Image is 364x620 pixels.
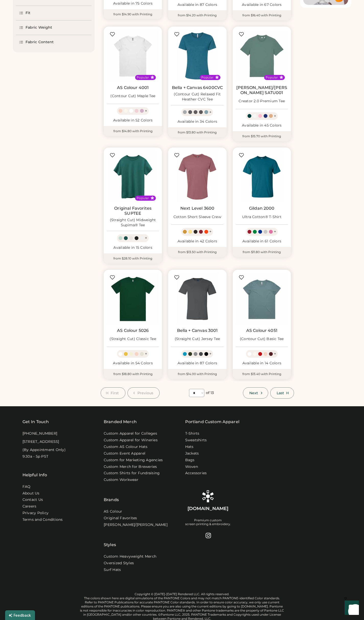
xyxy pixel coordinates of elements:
[233,131,291,141] div: from $15.70 with Printing
[107,273,159,325] img: AS Colour 5026 (Straight Cut) Classic Tee
[175,336,220,342] div: (Straight Cut) Jersey Tee
[233,247,291,257] div: from $11.80 with Printing
[104,516,137,521] a: Original Favorites
[104,253,162,264] div: from $28.10 with Printing
[270,387,294,399] button: Last
[137,75,149,80] div: Popular
[104,431,157,436] a: Custom Apparel for Colleges
[22,439,59,444] div: [STREET_ADDRESS]
[173,215,221,220] div: Cotton Short Sleeve Crew
[168,10,226,20] div: from $14.20 with Printing
[171,92,223,102] div: (Contour Cut) Relaxed Fit Heather CVC Tee
[104,484,119,503] div: Brands
[215,75,219,79] button: Popular Style
[185,419,239,425] a: Portland Custom Apparel
[187,505,228,512] div: [DOMAIN_NAME]
[104,477,138,482] a: Custom Workwear
[107,245,159,250] div: Available in 15 Colors
[137,196,149,200] div: Popular
[107,118,159,123] div: Available in 52 Colors
[172,85,223,90] a: Bella + Canvas 6400CVC
[145,108,147,114] div: +
[22,431,57,436] div: [PHONE_NUMBER]
[104,451,145,456] a: Custom Event Apparel
[274,113,276,119] div: +
[209,351,212,357] div: +
[185,438,207,443] a: Sweatshirts
[239,99,285,104] div: Creator 2.0 Premium Tee
[101,387,125,399] button: First
[249,206,275,211] a: Gildan 2000
[240,336,284,342] div: (Contour Cut) Basic Tee
[177,328,218,333] a: Bella + Canvas 3001
[107,218,159,228] div: (Straight Cut) Midweight Supima® Tee
[180,206,214,211] a: Next Level 3600
[26,40,54,45] div: Fabric Content
[104,509,122,514] a: AS Colour
[107,30,159,82] img: AS Colour 4001 (Contour Cut) Maple Tee
[171,361,223,366] div: Available in 87 Colors
[168,127,226,138] div: from $13.80 with Printing
[236,123,288,128] div: Available in 45 Colors
[110,94,155,99] div: (Contour Cut) Maple Tee
[104,419,137,425] div: Branded Merch
[104,458,163,463] a: Custom for Marketing Agencies
[185,451,199,456] a: Jackets
[243,387,268,399] button: Next
[104,438,158,443] a: Custom Apparel for Wineries
[104,567,121,572] a: Surf Hats
[168,247,226,257] div: from $13.50 with Printing
[233,369,291,379] div: from $13.40 with Printing
[107,361,159,366] div: Available in 54 Colors
[107,151,159,203] img: Original Favorites SUPTEE (Straight Cut) Midweight Supima® Tee
[209,109,212,115] div: +
[104,369,162,379] div: from $18.80 with Printing
[104,464,157,469] a: Custom Merch for Breweries
[185,444,194,449] a: Hats
[145,235,147,241] div: +
[202,490,214,502] img: Rendered Logo - Screens
[201,75,214,80] div: Popular
[236,361,288,366] div: Available in 14 Colors
[22,491,40,496] a: About Us
[168,369,226,379] div: from $14.00 with Printing
[185,471,207,476] a: Accessories
[104,561,134,566] a: Oversized Styles
[111,391,119,395] span: First
[171,119,223,124] div: Available in 34 Colors
[274,229,276,234] div: +
[171,151,223,203] img: Next Level 3600 Cotton Short Sleeve Crew
[26,25,52,30] div: Fabric Weight
[236,30,288,82] img: Stanley/Stella SATU001 Creator 2.0 Premium Tee
[137,391,154,395] span: Previous
[107,206,159,216] a: Original Favorites SUPTEE
[104,554,156,559] a: Custom Heavyweight Merch
[185,518,231,526] div: Premium custom screen printing & embroidery.
[107,1,159,6] div: Available in 75 Colors
[104,9,162,19] div: from $14.90 with Printing
[117,328,149,333] a: AS Colour 5026
[104,444,147,449] a: Custom AS Colour Hats
[22,504,37,509] a: Careers
[242,215,281,220] div: Ultra Cotton® T-Shirt
[233,10,291,20] div: from $16.40 with Printing
[26,10,30,16] div: Fit
[185,431,199,436] a: T-Shirts
[150,75,154,79] button: Popular Style
[150,196,154,200] button: Popular Style
[185,458,195,463] a: Bags
[145,351,147,357] div: +
[127,387,160,399] button: Previous
[22,511,49,516] a: Privacy Policy
[110,336,156,342] div: (Straight Cut) Classic Tee
[236,85,288,95] a: [PERSON_NAME]/[PERSON_NAME] SATU001
[22,447,66,453] div: (By Appointment Only)
[209,229,212,234] div: +
[340,597,362,619] iframe: Front Chat
[22,497,43,502] a: Contact Us
[104,529,116,548] div: Styles
[277,391,284,395] span: Last
[22,517,63,522] div: Terms and Conditions
[236,151,288,203] img: Gildan 2000 Ultra Cotton® T-Shirt
[246,328,277,333] a: AS Colour 4051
